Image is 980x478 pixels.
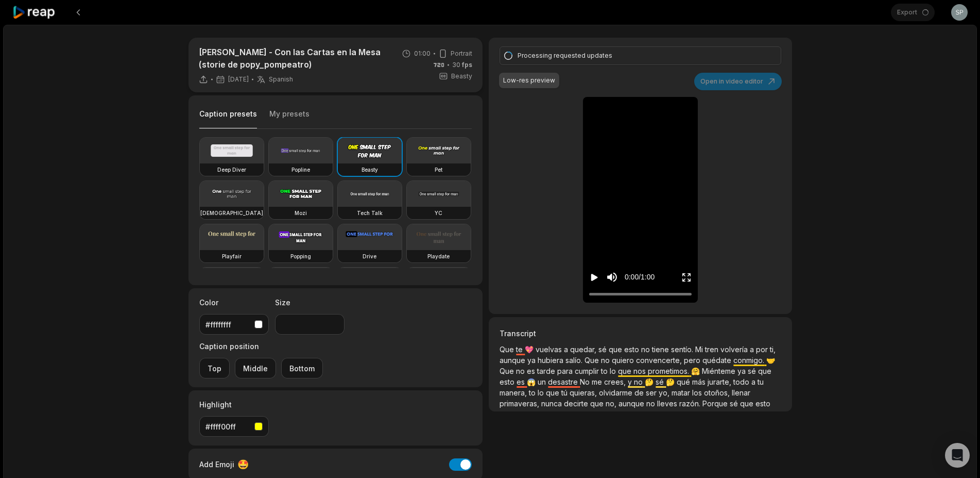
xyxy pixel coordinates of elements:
span: a [751,377,758,386]
span: que [758,367,771,375]
span: un [538,377,548,386]
span: 01:00 [414,49,431,58]
span: Spanish [269,75,293,84]
label: Color [199,297,269,308]
span: que [609,345,624,354]
span: cumplir [575,367,601,375]
span: y no [628,377,645,386]
button: #ffff00ff [199,416,269,437]
span: ya sé [737,367,758,375]
h3: Playdate [427,252,450,260]
span: sé [730,399,740,408]
span: que [546,388,561,397]
div: #ffff00ff [205,421,250,432]
span: tu [758,377,764,386]
span: Que no [500,367,527,375]
span: esto [755,399,770,408]
span: Add Emoji [199,459,234,470]
span: es tarde [527,367,557,375]
span: olvidarme [599,388,634,397]
button: Middle [235,358,276,378]
h3: Deep Diver [217,166,246,174]
h3: Tech Talk [357,209,383,217]
span: de [634,388,646,397]
span: ser [646,388,659,397]
span: pero [684,356,702,365]
h3: Mozi [295,209,307,217]
label: Size [275,297,345,308]
span: a [564,345,570,354]
span: salío. [565,356,584,365]
span: decirte [564,399,590,408]
span: 30 [452,60,472,70]
span: No [580,377,592,386]
span: primaveras, [500,399,541,408]
span: esto [500,377,517,386]
span: me [592,377,604,386]
span: Porque [702,399,730,408]
span: Que [584,356,601,365]
span: convencerte, [636,356,684,365]
span: Mi tren volvería [695,345,750,354]
span: no [646,399,657,408]
span: ya [527,356,538,365]
span: quedar, [570,345,598,354]
span: to [529,388,538,397]
span: tiene [652,345,671,354]
span: esto [624,345,641,354]
span: matar los [672,388,704,397]
span: que nos prometimos. [618,367,691,375]
div: 0:00 / 1:00 [625,272,655,283]
button: Enter Fullscreen [681,268,692,287]
p: [PERSON_NAME] - Con las Cartas en la Mesa (storie de popy_pompeatro) [199,46,388,71]
span: conmigo. [733,356,766,365]
h3: Popline [291,166,310,174]
span: es [517,377,527,386]
span: quiero [612,356,636,365]
span: que [740,399,755,408]
span: lleves [657,399,679,408]
h3: Playfair [222,252,242,260]
span: todo [733,377,751,386]
span: Portrait [451,49,472,58]
span: aunque [618,399,646,408]
h3: Transcript [500,328,781,339]
span: que [590,399,606,408]
h3: Beasty [362,166,378,174]
span: quieras, [570,388,599,397]
button: Top [199,358,230,378]
div: Processing requested updates [518,51,760,60]
span: yo, [659,388,672,397]
span: lo [610,367,618,375]
span: no, [606,399,618,408]
span: [DATE] [228,75,249,84]
label: Caption position [199,341,323,352]
span: para [557,367,575,375]
span: hubiera [538,356,565,365]
span: Miénteme [702,367,737,375]
h3: Pet [435,166,442,174]
span: sentío. [671,345,695,354]
span: razón. [679,399,702,408]
button: #ffffffff [199,314,269,335]
span: sé [598,345,609,354]
span: vuelvas [536,345,564,354]
span: aunque [500,356,527,365]
h3: YC [435,209,442,217]
button: Mute sound [606,271,618,284]
span: no [641,345,652,354]
div: Open Intercom Messenger [945,443,970,468]
div: Low-res preview [503,76,555,85]
p: 💖 🤝 🤗 😱 🤔 🤔 [500,344,781,409]
span: to [601,367,610,375]
button: Play video [589,268,599,287]
span: más [692,377,708,386]
span: 🤩 [237,457,249,471]
span: sé [656,377,666,386]
span: a por [750,345,770,354]
span: lo [538,388,546,397]
h3: [DEMOGRAPHIC_DATA] [200,209,263,217]
span: tú [561,388,570,397]
div: #ffffffff [205,319,250,330]
span: desastre [548,377,580,386]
